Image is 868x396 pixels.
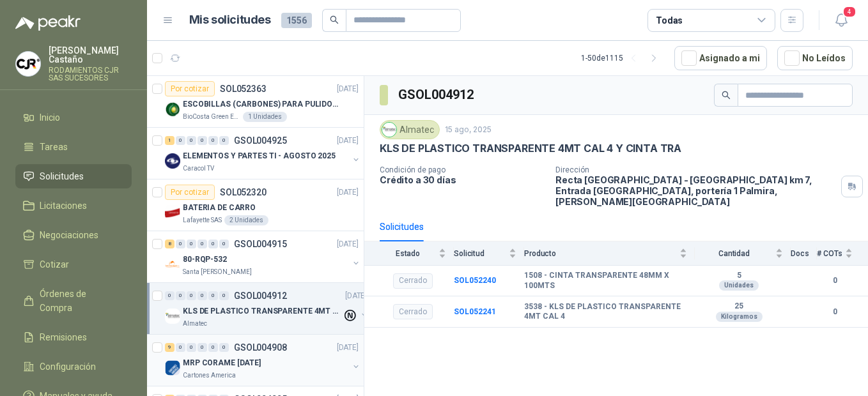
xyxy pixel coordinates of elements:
[695,301,783,312] b: 25
[183,319,207,329] p: Almatec
[187,291,196,300] div: 0
[15,223,132,247] a: Negociaciones
[15,135,132,159] a: Tareas
[183,150,336,162] p: ELEMENTOS Y PARTES TI - AGOSTO 2025
[695,249,773,258] span: Cantidad
[165,136,174,145] div: 1
[208,343,218,352] div: 0
[722,91,731,100] span: search
[16,52,40,76] img: Company Logo
[187,136,196,145] div: 0
[234,343,287,352] p: GSOL004908
[165,288,369,329] a: 0 0 0 0 0 0 GSOL004912[DATE] Company LogoKLS DE PLASTICO TRANSPARENTE 4MT CAL 4 Y CINTA TRAAlmatec
[165,81,215,96] div: Por cotizar
[445,124,492,136] p: 15 ago, 2025
[555,165,836,174] p: Dirección
[198,240,207,248] div: 0
[40,140,68,154] span: Tareas
[777,46,853,70] button: No Leídos
[337,238,359,250] p: [DATE]
[220,188,267,197] p: SOL052320
[176,136,185,145] div: 0
[219,343,229,352] div: 0
[345,290,367,302] p: [DATE]
[176,240,185,248] div: 0
[219,136,229,145] div: 0
[183,215,222,225] p: Lafayette SAS
[183,254,227,266] p: 80-RQP-532
[656,13,683,27] div: Todas
[176,343,185,352] div: 0
[719,280,759,291] div: Unidades
[183,370,236,381] p: Cartones America
[183,202,256,214] p: BATERIA DE CARRO
[817,275,853,287] b: 0
[183,98,342,110] p: ESCOBILLAS (CARBONES) PARA PULIDORA DEWALT
[147,76,364,128] a: Por cotizarSOL052363[DATE] Company LogoESCOBILLAS (CARBONES) PARA PULIDORA DEWALTBioCosta Green E...
[165,340,361,381] a: 9 0 0 0 0 0 GSOL004908[DATE] Company LogoMRP CORAME [DATE]Cartones America
[165,133,361,174] a: 1 0 0 0 0 0 GSOL004925[DATE] Company LogoELEMENTOS Y PARTES TI - AGOSTO 2025Caracol TV
[817,241,868,265] th: # COTs
[224,215,268,225] div: 2 Unidades
[380,165,545,174] p: Condición de pago
[40,169,84,183] span: Solicitudes
[49,66,132,82] p: RODAMIENTOS CJR SAS SUCESORES
[219,240,229,248] div: 0
[198,136,207,145] div: 0
[337,83,359,95] p: [DATE]
[15,194,132,218] a: Licitaciones
[15,252,132,277] a: Cotizar
[393,304,433,319] div: Cerrado
[791,241,817,265] th: Docs
[524,271,687,291] b: 1508 - CINTA TRANSPARENTE 48MM X 100MTS
[234,136,287,145] p: GSOL004925
[165,236,361,277] a: 8 0 0 0 0 0 GSOL004915[DATE] Company Logo80-RQP-532Santa [PERSON_NAME]
[15,164,132,188] a: Solicitudes
[183,112,240,122] p: BioCosta Green Energy S.A.S
[15,282,132,320] a: Órdenes de Compra
[183,164,214,174] p: Caracol TV
[830,9,853,32] button: 4
[337,135,359,147] p: [DATE]
[40,360,96,374] span: Configuración
[380,142,681,155] p: KLS DE PLASTICO TRANSPARENTE 4MT CAL 4 Y CINTA TRA
[716,312,763,322] div: Kilogramos
[364,241,454,265] th: Estado
[165,153,180,169] img: Company Logo
[40,257,69,271] span: Cotizar
[208,136,218,145] div: 0
[695,271,783,281] b: 5
[15,15,81,31] img: Logo peakr
[176,291,185,300] div: 0
[524,249,677,258] span: Producto
[454,307,496,316] a: SOL052241
[40,287,120,315] span: Órdenes de Compra
[524,241,695,265] th: Producto
[15,105,132,130] a: Inicio
[183,357,261,369] p: MRP CORAME [DATE]
[398,85,476,105] h3: GSOL004912
[165,360,180,376] img: Company Logo
[524,302,687,322] b: 3538 - KLS DE PLASTICO TRANSPARENTE 4MT CAL 4
[165,185,215,200] div: Por cotizar
[219,291,229,300] div: 0
[817,306,853,318] b: 0
[380,249,436,258] span: Estado
[165,308,180,324] img: Company Logo
[208,291,218,300] div: 0
[337,187,359,199] p: [DATE]
[555,174,836,207] p: Recta [GEOGRAPHIC_DATA] - [GEOGRAPHIC_DATA] km 7, Entrada [GEOGRAPHIC_DATA], portería 1 Palmira ,...
[380,220,424,234] div: Solicitudes
[220,84,267,93] p: SOL052363
[243,112,287,122] div: 1 Unidades
[454,276,496,285] a: SOL052240
[165,240,174,248] div: 8
[40,199,87,213] span: Licitaciones
[198,343,207,352] div: 0
[454,241,524,265] th: Solicitud
[40,110,60,125] span: Inicio
[49,46,132,64] p: [PERSON_NAME] Castaño
[198,291,207,300] div: 0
